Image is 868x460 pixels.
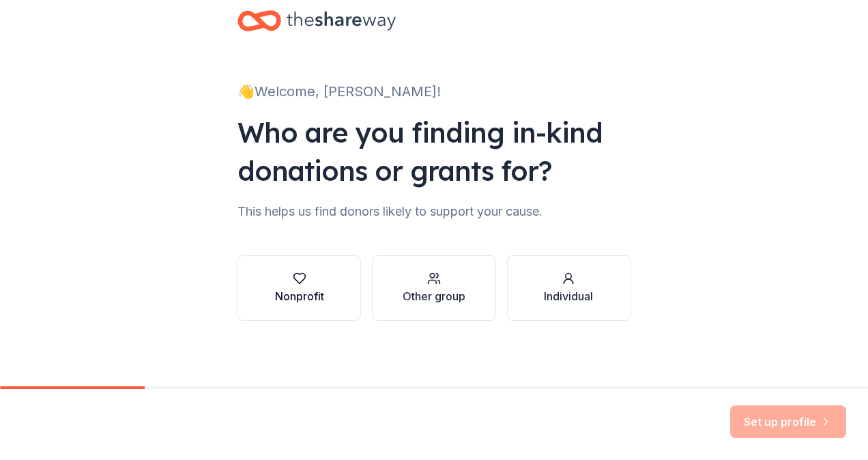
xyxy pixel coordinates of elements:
[237,113,631,190] div: Who are you finding in-kind donations or grants for?
[237,255,361,321] button: Nonprofit
[237,201,631,222] div: This helps us find donors likely to support your cause.
[544,288,593,304] div: Individual
[507,255,631,321] button: Individual
[372,255,495,321] button: Other group
[275,288,324,304] div: Nonprofit
[237,81,631,102] div: 👋 Welcome, [PERSON_NAME]!
[403,288,465,304] div: Other group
